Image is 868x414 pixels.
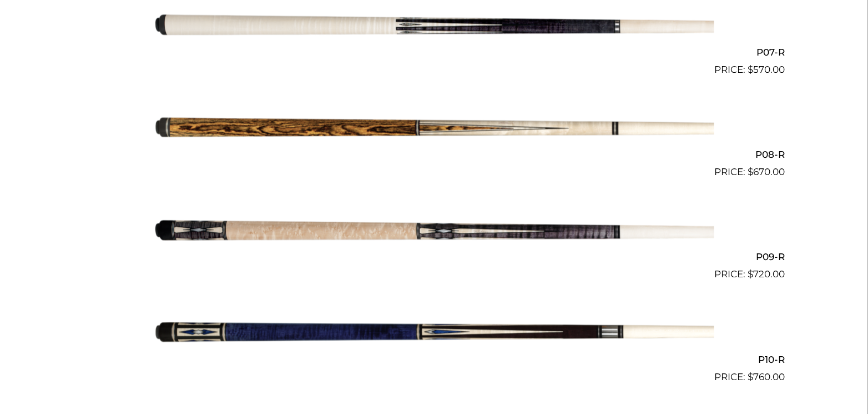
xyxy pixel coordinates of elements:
a: P09-R $720.00 [83,184,785,282]
bdi: 670.00 [748,166,785,177]
img: P10-R [154,286,714,380]
h2: P07-R [83,42,785,62]
span: $ [748,371,753,382]
bdi: 760.00 [748,371,785,382]
h2: P10-R [83,349,785,370]
img: P08-R [154,82,714,175]
span: $ [748,268,753,280]
h2: P08-R [83,144,785,165]
span: $ [748,64,753,75]
h2: P09-R [83,247,785,267]
img: P09-R [154,184,714,277]
a: P10-R $760.00 [83,286,785,384]
span: $ [748,166,753,177]
a: P08-R $670.00 [83,82,785,179]
bdi: 570.00 [748,64,785,75]
bdi: 720.00 [748,268,785,280]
